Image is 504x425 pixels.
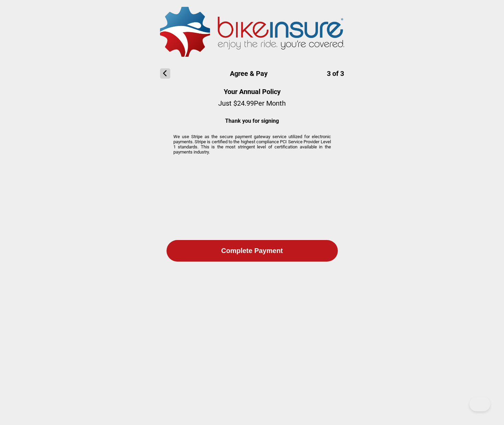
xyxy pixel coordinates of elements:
[469,397,490,411] iframe: Toggle Customer Support
[173,134,331,155] p: We use Stripe as the secure payment gateway service utilized for electronic payments. Stripe is c...
[218,99,286,107] p: Just $ 24.99 Per Month
[218,118,286,124] p: Thank you for signing
[218,88,286,96] h2: Your Annual Policy
[167,240,338,262] button: Complete Payment
[170,158,334,231] iframe: Secure payment input frame
[160,68,344,79] h1: Agree & Pay
[327,69,344,78] span: 3 of 3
